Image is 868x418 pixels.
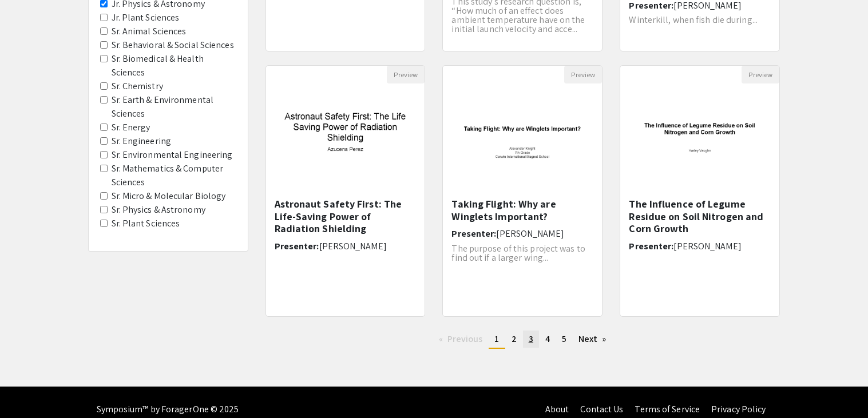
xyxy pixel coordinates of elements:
img: <p><strong style="background-color: transparent; color: rgb(0, 0, 0);">The Influence of Legume Re... [620,91,779,190]
label: Sr. Earth & Environmental Sciences [112,93,236,121]
span: [PERSON_NAME] [673,240,741,252]
label: Sr. Animal Sciences [112,25,187,38]
button: Preview [742,66,779,83]
span: 5 [562,333,566,345]
a: Contact Us [580,403,623,415]
h6: Presenter: [451,228,593,239]
span: Previous [447,333,483,345]
h6: Presenter: [275,241,417,252]
img: <p><strong style="background-color: transparent; color: rgb(0, 0, 0);">Astronaut Safety First: Th... [266,91,425,190]
label: Sr. Behavioral & Social Sciences [112,38,234,52]
span: [PERSON_NAME] [319,240,387,252]
a: About [545,403,569,415]
button: Preview [564,66,602,83]
h5: Taking Flight: Why are Winglets Important? [451,198,593,222]
div: Open Presentation <p><strong style="background-color: transparent; color: rgb(0, 0, 0);">Astronau... [265,65,426,317]
ul: Pagination [265,331,780,349]
h5: Astronaut Safety First: The Life-Saving Power of Radiation Shielding [275,198,417,235]
h5: The Influence of Legume Residue on Soil Nitrogen and Corn Growth [629,198,771,235]
span: The purpose of this project was to find out if a larger wing... [451,242,585,264]
a: Terms of Service [635,403,700,415]
a: Next page [573,331,612,348]
span: 3 [529,333,533,345]
img: <p>Taking Flight: Why are Winglets Important?</p> [443,91,602,190]
label: Sr. Energy [112,121,150,134]
span: 2 [512,333,517,345]
label: Sr. Chemistry [112,79,163,93]
label: Sr. Micro & Molecular Biology [112,189,226,203]
label: Sr. Biomedical & Health Sciences [112,52,236,79]
button: Preview [387,66,425,83]
span: [PERSON_NAME] [496,228,564,240]
a: Privacy Policy [711,403,766,415]
iframe: Chat [9,367,49,409]
label: Sr. Environmental Engineering [112,148,233,162]
label: Jr. Plant Sciences [112,11,180,25]
p: Winterkill, when fish die during... [629,15,771,25]
div: Open Presentation <p><strong style="background-color: transparent; color: rgb(0, 0, 0);">The Infl... [620,65,780,317]
span: 1 [494,333,499,345]
label: Sr. Physics & Astronomy [112,203,205,217]
span: 4 [545,333,550,345]
h6: Presenter: [629,241,771,252]
div: Open Presentation <p>Taking Flight: Why are Winglets Important?</p> [442,65,603,317]
label: Sr. Plant Sciences [112,217,180,230]
label: Sr. Mathematics & Computer Sciences [112,162,236,189]
label: Sr. Engineering [112,134,172,148]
